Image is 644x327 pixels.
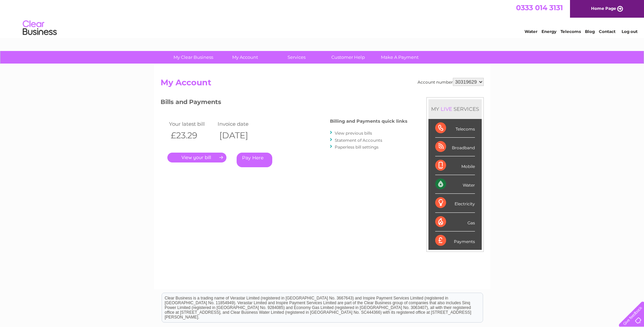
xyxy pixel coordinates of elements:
[435,175,475,194] div: Water
[599,29,615,34] a: Contact
[335,144,379,150] a: Paperless bill settings
[372,51,428,64] a: Make A Payment
[330,119,407,124] h4: Billing and Payments quick links
[435,156,475,175] div: Mobile
[167,119,216,128] td: Your latest bill
[269,51,325,64] a: Services
[335,131,372,136] a: View previous bills
[525,29,537,34] a: Water
[560,29,581,34] a: Telecoms
[428,99,482,119] div: MY SERVICES
[439,106,454,112] div: LIVE
[162,4,483,33] div: Clear Business is a trading name of Verastar Limited (registered in [GEOGRAPHIC_DATA] No. 3667643...
[335,138,382,143] a: Statement of Accounts
[167,128,216,142] th: £23.29
[320,51,376,64] a: Customer Help
[216,128,265,142] th: [DATE]
[516,3,563,12] a: 0333 014 3131
[217,51,273,64] a: My Account
[167,153,226,162] a: .
[161,78,484,91] h2: My Account
[435,119,475,138] div: Telecoms
[161,97,407,109] h3: Bills and Payments
[435,138,475,156] div: Broadband
[165,51,221,64] a: My Clear Business
[435,231,475,250] div: Payments
[435,213,475,231] div: Gas
[541,29,556,34] a: Energy
[585,29,595,34] a: Blog
[237,153,272,167] a: Pay Here
[435,194,475,212] div: Electricity
[216,119,265,128] td: Invoice date
[622,29,638,34] a: Log out
[418,78,484,86] div: Account number
[22,18,57,38] img: logo.png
